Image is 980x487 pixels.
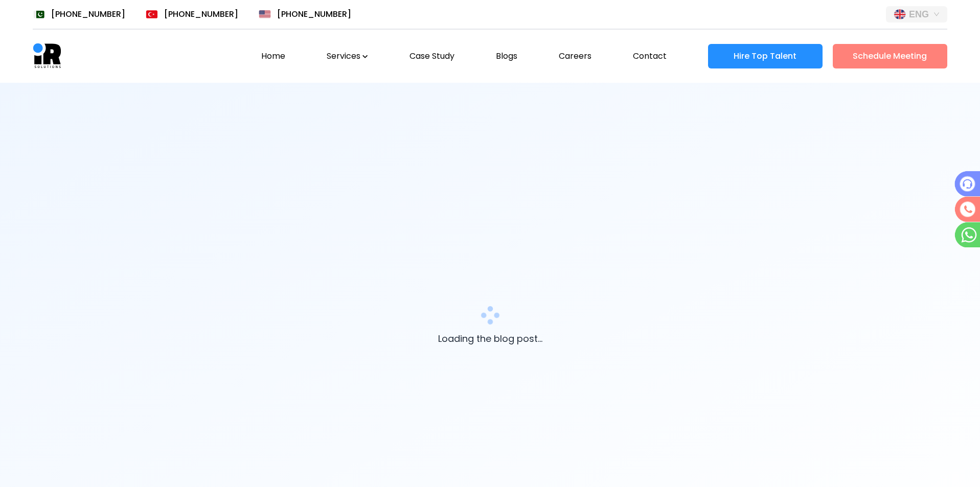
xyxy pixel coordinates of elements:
img: Logo [33,42,61,71]
a: [PHONE_NUMBER] [146,8,238,20]
img: Phone Call [954,196,980,222]
img: WhatsApp [954,222,980,247]
a: [PHONE_NUMBER] [259,8,351,20]
img: Phone Call [954,171,980,196]
p: Loading the blog post... [438,332,542,345]
span: [PHONE_NUMBER] [277,8,351,20]
a: Home [261,50,285,62]
a: Blogs [496,50,517,62]
a: Careers [559,50,591,62]
button: Services [327,50,368,62]
span: [PHONE_NUMBER] [164,8,238,20]
a: Contact [633,50,667,62]
span: [PHONE_NUMBER] [51,8,125,20]
button: Hire Top Talent [708,44,823,68]
button: ENG FlagENGdown [886,6,947,22]
img: USA Flag [259,10,271,18]
img: Turk Flag [146,10,158,18]
a: Case Study [409,50,454,62]
a: [PHONE_NUMBER] [33,8,125,20]
img: Pak Flag [33,10,45,18]
button: Schedule Meeting [833,44,947,68]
